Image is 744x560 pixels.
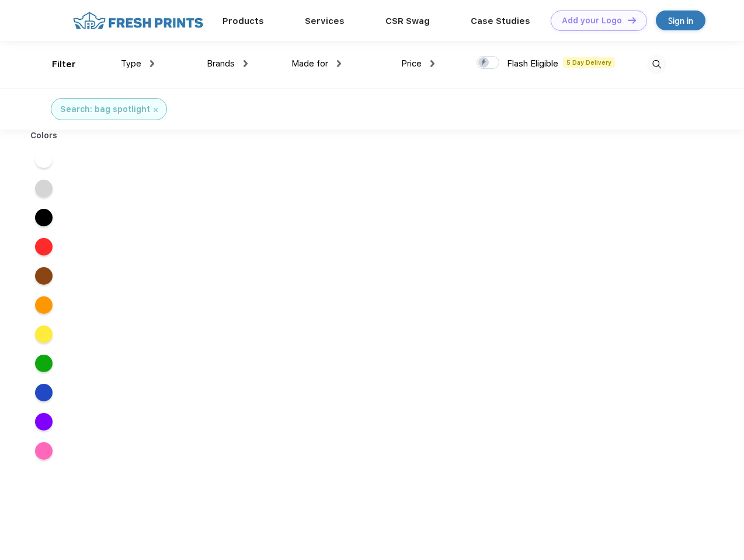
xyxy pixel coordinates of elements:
[628,17,636,23] img: DT
[562,16,622,26] div: Add your Logo
[52,58,76,71] div: Filter
[507,58,558,69] span: Flash Eligible
[291,58,328,69] span: Made for
[244,60,248,67] img: dropdown.png
[150,60,154,67] img: dropdown.png
[401,58,422,69] span: Price
[668,14,693,27] div: Sign in
[222,16,264,26] a: Products
[60,103,150,116] div: Search: bag spotlight
[430,60,434,67] img: dropdown.png
[154,108,158,112] img: filter_cancel.svg
[22,129,67,142] div: Colors
[69,10,207,31] img: fo%20logo%202.webp
[337,60,341,67] img: dropdown.png
[121,58,141,69] span: Type
[656,10,705,30] a: Sign in
[563,57,615,68] span: 5 Day Delivery
[207,58,235,69] span: Brands
[647,55,666,74] img: desktop_search.svg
